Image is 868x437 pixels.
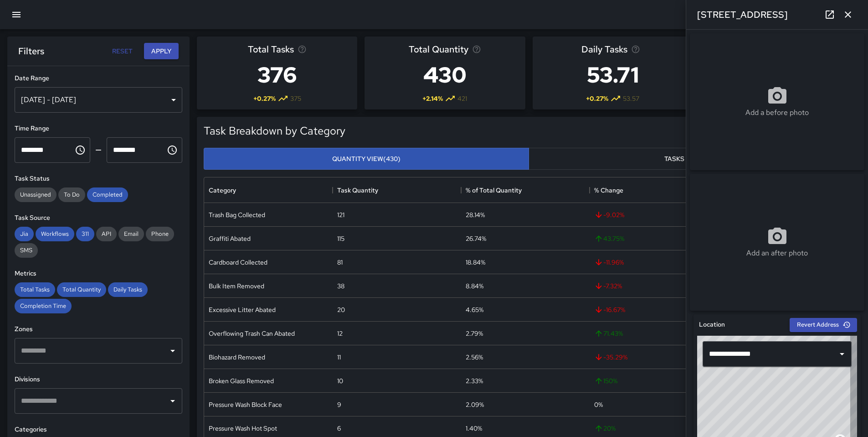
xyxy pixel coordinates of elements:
h6: Filters [18,44,44,58]
span: Email [118,230,144,238]
span: Total Quantity [57,286,106,293]
span: Unassigned [15,191,56,198]
div: % Change [594,177,623,203]
span: 0 % [594,400,603,409]
div: 9 [337,400,341,409]
div: Task Quantity [337,177,378,203]
h3: 53.71 [581,57,644,93]
span: To Do [58,191,85,198]
div: Email [118,227,144,241]
svg: Total task quantity in the selected period, compared to the previous period. [472,45,481,54]
div: 38 [337,281,344,291]
button: Choose time, selected time is 11:59 PM [163,141,181,159]
span: 150 % [594,376,617,385]
div: % Change [590,177,718,203]
div: Jia [15,227,34,241]
div: % of Total Quantity [466,177,522,203]
span: 20 % [594,424,616,433]
div: 311 [76,227,94,241]
button: Reset [108,43,137,60]
div: Completion Time [15,299,72,313]
div: 28.14% [466,210,485,219]
div: Total Tasks [15,282,55,297]
span: 71.43 % [594,329,623,338]
span: SMS [15,246,38,254]
svg: Total number of tasks in the selected period, compared to the previous period. [298,45,307,54]
div: 11 [337,353,341,362]
div: 2.09% [466,400,484,409]
h6: Zones [15,324,182,334]
div: Pressure Wash Hot Spot [209,424,277,433]
span: 375 [290,94,301,103]
div: Bulk Item Removed [209,281,264,291]
button: Apply [144,43,179,60]
span: Total Quantity [409,42,468,57]
div: Total Quantity [57,282,106,297]
button: Quantity View(430) [204,148,529,170]
div: 2.56% [466,353,483,362]
button: Tasks View(376) [529,148,854,170]
div: Excessive Litter Abated [209,305,276,314]
div: 10 [337,376,343,385]
div: 8.84% [466,281,483,291]
span: -11.96 % [594,258,624,267]
div: API [96,227,117,241]
div: 26.74% [466,234,486,243]
h6: Time Range [15,124,182,134]
div: Broken Glass Removed [209,376,274,385]
span: Completion Time [15,302,72,310]
div: 81 [337,258,343,267]
span: -16.67 % [594,305,625,314]
div: 12 [337,329,343,338]
div: 20 [337,305,345,314]
div: 1.40% [466,424,482,433]
div: 121 [337,210,344,219]
div: [DATE] - [DATE] [15,87,182,113]
span: 311 [76,230,94,238]
svg: Average number of tasks per day in the selected period, compared to the previous period. [631,45,640,54]
h6: Metrics [15,269,182,279]
h6: Categories [15,425,182,435]
span: + 0.27 % [253,94,276,103]
span: 43.75 % [594,234,624,243]
div: Workflows [36,227,74,241]
div: 2.79% [466,329,483,338]
button: Open [166,395,179,407]
div: Task Quantity [333,177,461,203]
div: SMS [15,243,38,258]
span: Completed [87,191,128,198]
div: To Do [58,187,85,202]
h6: Date Range [15,73,182,83]
span: 421 [457,94,467,103]
div: Phone [146,227,174,241]
span: -9.02 % [594,210,624,219]
div: Unassigned [15,187,56,202]
div: Daily Tasks [108,282,148,297]
div: Pressure Wash Block Face [209,400,282,409]
span: -35.29 % [594,353,627,362]
button: Choose time, selected time is 12:00 AM [71,141,89,159]
div: Completed [87,187,128,202]
h3: 430 [409,57,481,93]
div: 2.33% [466,376,483,385]
h3: 376 [248,57,307,93]
h6: Divisions [15,375,182,385]
div: 6 [337,424,341,433]
div: 4.65% [466,305,483,314]
div: Category [204,177,333,203]
span: Workflows [36,230,74,238]
span: Phone [146,230,174,238]
span: 53.57 [623,94,639,103]
h5: Task Breakdown by Category [204,124,345,138]
span: Daily Tasks [581,42,627,57]
span: Jia [15,230,34,238]
button: Open [166,344,179,357]
span: Daily Tasks [108,286,148,293]
div: 18.84% [466,258,485,267]
h6: Task Status [15,174,182,184]
h6: Task Source [15,213,182,223]
div: Graffiti Abated [209,234,251,243]
div: Cardboard Collected [209,258,267,267]
div: Trash Bag Collected [209,210,265,219]
span: + 2.14 % [422,94,443,103]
